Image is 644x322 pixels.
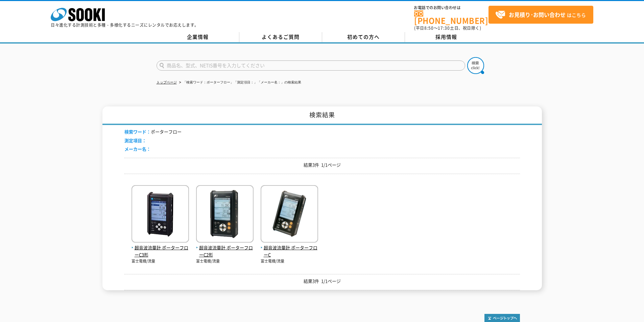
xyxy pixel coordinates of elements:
[124,128,151,135] span: 検索ワード：
[196,244,254,258] span: 超音波流量計 ポーターフローC2形
[178,79,301,86] li: 「検索ワード：ポーターフロー」「測定項目：」「メーカー名：」の検索結果
[488,6,593,24] a: お見積り･お問い合わせはこちら
[196,258,254,264] p: 富士電機/流量
[405,32,488,42] a: 採用情報
[132,258,189,264] p: 富士電機/流量
[124,128,182,135] li: ポーターフロー
[124,137,146,144] span: 測定項目：
[261,244,318,258] span: 超音波流量計 ポーターフローC
[157,60,465,71] input: 商品名、型式、NETIS番号を入力してください
[424,25,434,31] span: 8:50
[322,32,405,42] a: 初めての方へ
[414,10,488,24] a: [PHONE_NUMBER]
[124,162,520,169] p: 結果3件 1/1ページ
[438,25,450,31] span: 17:30
[414,6,488,10] span: お電話でのお問い合わせは
[495,10,586,20] span: はこちら
[414,25,481,31] span: (平日 ～ 土日、祝日除く)
[467,57,484,74] img: btn_search.png
[51,23,199,27] p: 日々進化する計測技術と多種・多様化するニーズにレンタルでお応えします。
[347,33,380,41] span: 初めての方へ
[132,244,189,258] span: 超音波流量計 ポーターフローC3形
[102,106,542,125] h1: 検索結果
[239,32,322,42] a: よくあるご質問
[261,185,318,244] img: ポーターフローC
[157,80,177,84] a: トップページ
[124,278,520,285] p: 結果3件 1/1ページ
[132,237,189,258] a: 超音波流量計 ポーターフローC3形
[509,10,566,19] strong: お見積り･お問い合わせ
[132,185,189,244] img: ポーターフローC3形
[124,146,151,152] span: メーカー名：
[196,237,254,258] a: 超音波流量計 ポーターフローC2形
[261,258,318,264] p: 富士電機/流量
[157,32,239,42] a: 企業情報
[196,185,254,244] img: ポーターフローC2形
[261,237,318,258] a: 超音波流量計 ポーターフローC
